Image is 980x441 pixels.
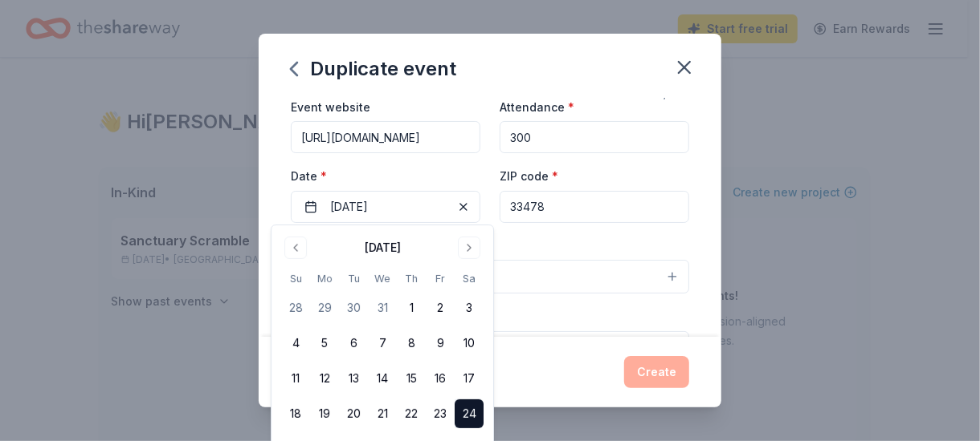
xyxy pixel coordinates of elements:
[500,191,689,223] input: 12345 (U.S. only)
[291,99,370,115] label: Event website
[455,329,484,358] button: 10
[458,237,480,259] button: Go to next month
[500,121,689,153] input: 20
[397,293,426,322] button: 1
[291,168,480,184] label: Date
[426,270,455,287] th: Friday
[455,364,484,393] button: 17
[455,399,484,428] button: 24
[500,99,574,115] label: Attendance
[455,270,484,287] th: Saturday
[281,399,310,428] button: 18
[397,329,426,358] button: 8
[397,270,426,287] th: Thursday
[368,293,397,322] button: 31
[426,364,455,393] button: 16
[281,329,310,358] button: 4
[426,329,455,358] button: 9
[281,270,310,287] th: Sunday
[426,399,455,428] button: 23
[365,238,401,257] div: [DATE]
[284,237,307,259] button: Go to previous month
[426,293,455,322] button: 2
[368,399,397,428] button: 21
[339,329,368,358] button: 6
[397,364,426,393] button: 15
[291,121,480,153] input: https://www...
[310,293,339,322] button: 29
[310,270,339,287] th: Monday
[291,56,456,82] div: Duplicate event
[339,293,368,322] button: 30
[310,329,339,358] button: 5
[500,168,558,184] label: ZIP code
[310,364,339,393] button: 12
[310,399,339,428] button: 19
[368,270,397,287] th: Wednesday
[397,399,426,428] button: 22
[455,293,484,322] button: 3
[281,293,310,322] button: 28
[339,364,368,393] button: 13
[368,329,397,358] button: 7
[339,399,368,428] button: 20
[281,364,310,393] button: 11
[339,270,368,287] th: Tuesday
[291,191,480,223] button: [DATE]
[368,364,397,393] button: 14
